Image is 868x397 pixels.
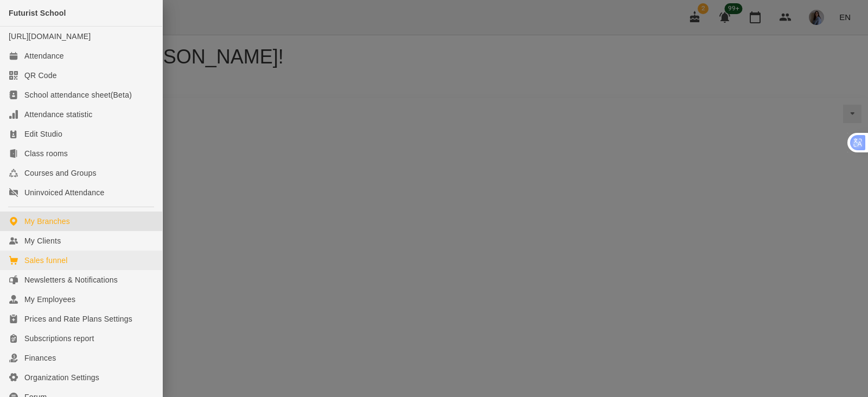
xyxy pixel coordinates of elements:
div: School attendance sheet(Beta) [24,89,132,100]
div: Subscriptions report [24,333,94,344]
span: Futurist School [9,9,66,17]
a: [URL][DOMAIN_NAME] [9,32,91,41]
div: Class rooms [24,148,68,159]
div: Finances [24,353,56,363]
div: Attendance [24,50,64,61]
div: Edit Studio [24,129,62,139]
div: Sales funnel [24,255,67,266]
div: Organization Settings [24,372,99,383]
div: Courses and Groups [24,168,97,178]
div: QR Code [24,70,57,81]
div: My Branches [24,216,70,227]
div: My Clients [24,235,61,246]
div: Prices and Rate Plans Settings [24,313,132,324]
div: Attendance statistic [24,109,92,120]
div: My Employees [24,294,75,305]
div: Newsletters & Notifications [24,274,118,285]
div: Uninvoiced Attendance [24,187,104,198]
